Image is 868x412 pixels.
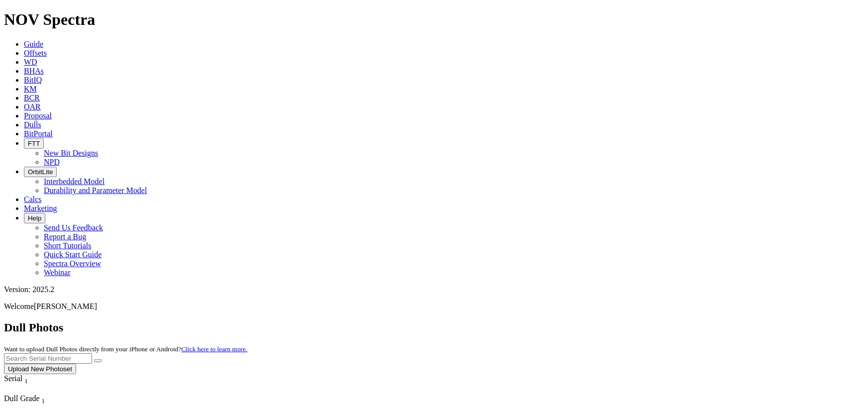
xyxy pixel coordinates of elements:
[44,232,86,241] a: Report a Bug
[4,345,247,353] small: Want to upload Dull Photos directly from your iPhone or Android?
[34,302,97,310] span: [PERSON_NAME]
[4,285,864,294] div: Version: 2025.2
[44,177,104,186] a: Interbedded Model
[24,40,43,48] a: Guide
[28,140,40,147] span: FTT
[24,374,28,383] span: Sort None
[44,223,103,232] a: Send Us Feedback
[24,67,44,75] a: BHAs
[42,394,45,403] span: Sort None
[24,167,57,177] button: OrbitLite
[4,394,40,403] span: Dull Grade
[24,377,28,385] sub: 1
[44,241,92,250] a: Short Tutorials
[24,103,41,111] a: OAR
[24,58,37,66] a: WD
[24,129,53,138] a: BitPortal
[44,158,60,166] a: NPD
[182,345,248,353] a: Click here to learn more.
[44,250,101,259] a: Quick Start Guide
[4,353,92,364] input: Search Serial Number
[4,374,22,383] span: Serial
[24,138,44,149] button: FTT
[42,397,45,405] sub: 1
[24,111,52,120] a: Proposal
[44,186,147,195] a: Durability and Parameter Model
[44,268,71,277] a: Webinar
[4,374,46,385] div: Serial Sort None
[24,204,57,212] a: Marketing
[4,394,74,405] div: Dull Grade Sort None
[4,385,46,394] div: Column Menu
[24,94,40,102] a: BCR
[4,321,864,334] h2: Dull Photos
[24,49,47,57] a: Offsets
[28,168,53,176] span: OrbitLite
[44,149,98,157] a: New Bit Designs
[24,120,41,129] a: Dulls
[24,76,42,84] a: BitIQ
[4,10,864,29] h1: NOV Spectra
[24,85,37,93] a: KM
[4,302,864,311] p: Welcome
[4,374,46,394] div: Sort None
[44,259,101,268] a: Spectra Overview
[28,214,41,222] span: Help
[24,213,45,223] button: Help
[24,195,42,204] a: Calcs
[4,364,76,374] button: Upload New Photoset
